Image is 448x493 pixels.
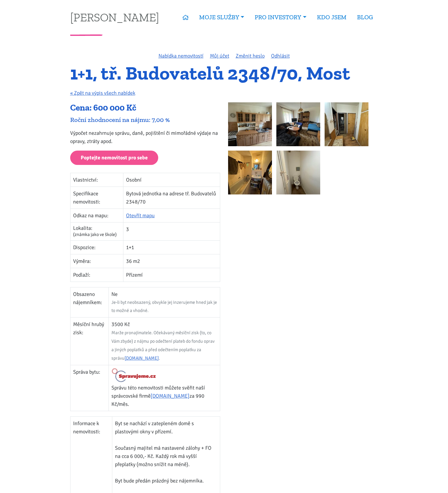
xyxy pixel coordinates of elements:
[126,212,155,219] a: Otevřít mapu
[111,368,156,382] img: Logo Spravujeme.cz
[123,268,220,282] td: Přízemí
[70,254,123,268] td: Výměra:
[194,11,249,24] a: MOJE SLUŽBY
[70,365,109,411] td: Správa bytu:
[70,151,158,165] a: Poptejte nemovitost pro sebe
[70,187,123,208] td: Specifikace nemovitosti:
[158,53,204,59] a: Nabídka nemovitostí
[70,11,159,23] a: [PERSON_NAME]
[70,287,109,317] td: Obsazeno nájemníkem:
[111,384,217,408] p: Správu této nemovitosti můžete svěřit naší správcovské firmě za 990 Kč/měs.
[123,254,220,268] td: 36 m2
[70,129,220,145] p: Výpočet nezahrnuje správu, daně, pojištění či mimořádné výdaje na opravy, ztráty apod.
[70,317,109,365] td: Měsíční hrubý zisk:
[236,53,265,59] a: Změnit heslo
[151,393,189,399] a: [DOMAIN_NAME]
[210,53,229,59] a: Můj účet
[70,173,123,187] td: Vlastnictví:
[123,240,220,254] td: 1+1
[271,53,290,59] a: Odhlásit
[123,173,220,187] td: Osobní
[70,102,220,113] div: Cena: 600 000 Kč
[352,11,378,24] a: BLOG
[70,240,123,254] td: Dispozice:
[111,298,217,315] div: Je-li byt neobsazený, obvykle jej inzerujeme hned jak je to možné a vhodné.
[70,65,378,81] h1: 1+1, tř. Budovatelů 2348/70, Most
[123,187,220,208] td: Bytová jednotka na adrese tř. Budovatelů 2348/70
[312,11,352,24] a: KDO JSEM
[123,222,220,240] td: 3
[73,232,117,237] span: (známka jako ve škole)
[109,317,220,365] td: 3500 Kč
[70,208,123,222] td: Odkaz na mapu:
[70,222,123,240] td: Lokalita:
[249,11,311,24] a: PRO INVESTORY
[70,116,220,124] div: Roční zhodnocení na nájmu: 7,00 %
[111,330,215,361] span: Marže pronajímatele. Očekávaný měsíční zisk (to, co Vám zbyde) z nájmu po odečtení plateb do fond...
[70,90,135,96] a: « Zpět na výpis všech nabídek
[70,268,123,282] td: Podlaží:
[109,287,220,317] td: Ne
[125,355,159,361] a: [DOMAIN_NAME]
